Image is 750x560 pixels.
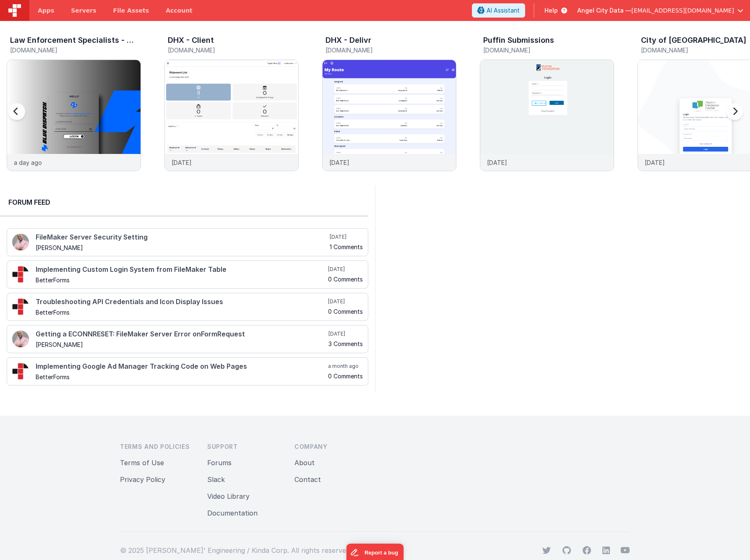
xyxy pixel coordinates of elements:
button: AI Assistant [472,3,525,18]
h5: [DOMAIN_NAME] [10,47,141,53]
h3: DHX - Delivr [326,36,371,44]
p: [DATE] [172,158,192,167]
h3: Law Enforcement Specialists - Agency Portal [10,36,138,44]
h4: Troubleshooting API Credentials and Icon Display Issues [36,298,326,306]
a: About [294,458,315,467]
p: [DATE] [645,158,665,167]
a: Troubleshooting API Credentials and Icon Display Issues BetterForms [DATE] 0 Comments [7,293,368,321]
img: 411_2.png [12,234,29,250]
button: About [294,458,315,468]
span: Angel City Data — [577,6,631,15]
h3: City of [GEOGRAPHIC_DATA] [641,36,746,44]
h4: FileMaker Server Security Setting [36,234,328,241]
h5: 0 Comments [328,276,363,282]
svg: viewBox="0 0 24 24" aria-hidden="true"> [602,546,610,555]
h3: DHX - Client [168,36,214,44]
h5: [PERSON_NAME] [36,245,328,251]
a: Terms of Use [120,458,164,467]
button: Slack [207,474,225,484]
h3: Puffin Submissions [483,36,554,44]
button: Angel City Data — [EMAIL_ADDRESS][DOMAIN_NAME] [577,6,743,15]
span: Apps [38,6,54,15]
button: Contact [294,474,321,484]
h5: [DATE] [328,266,363,273]
h5: [DOMAIN_NAME] [483,47,614,53]
p: © 2025 [PERSON_NAME]' Engineering / Kinda Corp. All rights reserved. [120,545,352,555]
span: AI Assistant [487,6,520,15]
a: Slack [207,475,225,484]
h5: [DATE] [328,298,363,305]
a: FileMaker Server Security Setting [PERSON_NAME] [DATE] 1 Comments [7,228,368,256]
h5: a month ago [328,363,363,370]
h4: Implementing Custom Login System from FileMaker Table [36,266,326,273]
h5: BetterForms [36,309,326,315]
button: Documentation [207,508,258,518]
img: 295_2.png [12,266,29,283]
a: Implementing Custom Login System from FileMaker Table BetterForms [DATE] 0 Comments [7,260,368,289]
p: [DATE] [487,158,507,167]
h5: [DATE] [330,234,363,240]
h5: BetterForms [36,374,326,380]
h5: BetterForms [36,277,326,283]
img: 295_2.png [12,298,29,315]
span: File Assets [113,6,149,15]
h5: 0 Comments [328,373,363,379]
h5: [DATE] [328,331,363,337]
h3: Company [294,443,368,451]
h3: Support [207,443,281,451]
button: Forums [207,458,232,468]
h5: 0 Comments [328,308,363,315]
h5: 3 Comments [328,341,363,347]
img: 411_2.png [12,331,29,347]
a: Implementing Google Ad Manager Tracking Code on Web Pages BetterForms a month ago 0 Comments [7,357,368,385]
p: [DATE] [329,158,349,167]
h5: 1 Comments [330,244,363,250]
span: [EMAIL_ADDRESS][DOMAIN_NAME] [631,6,734,15]
img: 295_2.png [12,363,29,380]
h3: Terms and Policies [120,443,194,451]
span: Help [544,6,558,15]
h2: Forum Feed [8,197,360,207]
h4: Implementing Google Ad Manager Tracking Code on Web Pages [36,363,326,370]
span: Servers [71,6,96,15]
h5: [DOMAIN_NAME] [326,47,456,53]
h5: [PERSON_NAME] [36,341,327,348]
h5: [DOMAIN_NAME] [168,47,299,53]
a: Getting a ECONNRESET: FileMaker Server Error onFormRequest [PERSON_NAME] [DATE] 3 Comments [7,325,368,353]
h4: Getting a ECONNRESET: FileMaker Server Error onFormRequest [36,331,327,338]
button: Video Library [207,491,250,501]
a: Privacy Policy [120,475,165,484]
